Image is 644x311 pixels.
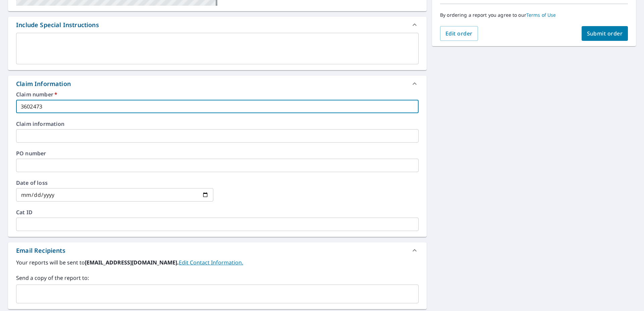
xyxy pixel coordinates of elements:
a: Terms of Use [526,12,556,18]
div: Email Recipients [16,246,65,255]
label: Send a copy of the report to: [16,274,419,282]
a: EditContactInfo [179,259,243,266]
span: Edit order [445,30,473,37]
label: Cat ID [16,210,419,215]
span: Submit order [587,30,623,37]
div: Claim Information [16,79,71,88]
button: Edit order [440,26,478,41]
div: Include Special Instructions [8,17,427,33]
div: Claim Information [8,76,427,92]
label: Claim information [16,121,419,127]
b: [EMAIL_ADDRESS][DOMAIN_NAME]. [85,259,179,266]
div: Include Special Instructions [16,20,99,29]
div: Email Recipients [8,242,427,258]
label: Date of loss [16,180,213,185]
button: Submit order [582,26,628,41]
label: Claim number [16,92,419,97]
label: PO number [16,151,419,156]
p: By ordering a report you agree to our [440,12,628,18]
label: Your reports will be sent to [16,258,419,266]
